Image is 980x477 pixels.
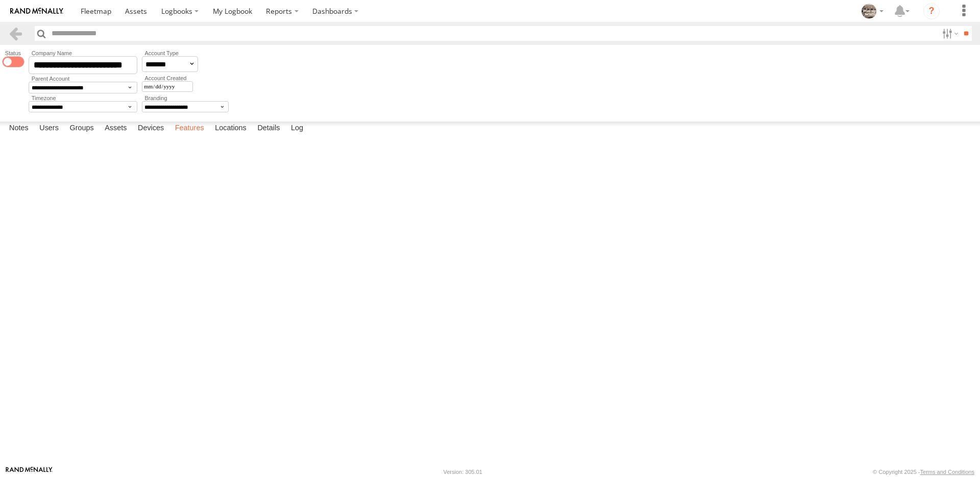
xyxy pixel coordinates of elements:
[920,469,974,475] a: Terms and Conditions
[142,50,198,56] label: Account Type
[8,26,23,41] a: Back to previous Page
[923,3,940,19] i: ?
[2,56,24,67] span: Enable/Disable Status
[6,467,53,477] a: Visit our Website
[444,469,482,475] div: Version: 305.01
[857,4,887,19] div: Vlad h
[29,95,137,101] label: Timezone
[252,122,285,136] label: Details
[286,122,308,136] label: Log
[142,75,193,81] label: Account Created
[10,8,63,15] img: rand-logo.svg
[170,122,209,136] label: Features
[64,122,99,136] label: Groups
[100,122,132,136] label: Assets
[133,122,169,136] label: Devices
[938,26,960,41] label: Search Filter Options
[210,122,252,136] label: Locations
[34,122,64,136] label: Users
[2,50,24,56] label: Status
[873,469,974,475] div: © Copyright 2025 -
[142,95,229,101] label: Branding
[4,122,34,136] label: Notes
[29,76,137,82] label: Parent Account
[29,50,137,56] label: Company Name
